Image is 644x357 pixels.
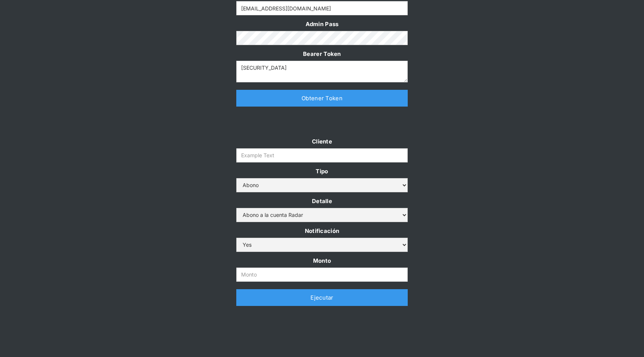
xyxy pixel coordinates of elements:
a: Ejecutar [236,289,408,306]
label: Admin Pass [236,19,408,29]
label: Notificación [236,226,408,236]
label: Cliente [236,136,408,146]
input: Example Text [236,1,408,15]
label: Bearer Token [236,49,408,59]
label: Tipo [236,166,408,176]
a: Obtener Token [236,90,408,107]
input: Example Text [236,148,408,162]
input: Monto [236,268,408,282]
label: Detalle [236,196,408,206]
form: Form [236,136,408,282]
label: Monto [236,256,408,266]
